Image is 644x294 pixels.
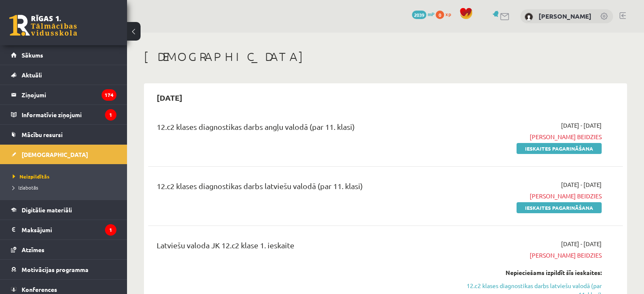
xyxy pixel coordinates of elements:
[11,85,116,104] a: Ziņojumi174
[105,224,116,236] i: 1
[11,240,116,259] a: Atzīmes
[11,200,116,220] a: Digitālie materiāli
[22,246,44,253] span: Atzīmes
[11,125,116,144] a: Mācību resursi
[525,13,533,21] img: Grigorijs Morozovs
[11,65,116,85] a: Aktuāli
[102,89,116,101] i: 174
[561,121,602,130] span: [DATE] - [DATE]
[517,143,602,154] a: Ieskaites pagarināšana
[11,220,116,239] a: Maksājumi1
[539,12,591,20] a: [PERSON_NAME]
[22,220,116,239] legend: Maksājumi
[412,11,426,19] span: 2039
[561,239,602,248] span: [DATE] - [DATE]
[462,268,602,277] div: Nepieciešams izpildīt šīs ieskaites:
[412,11,434,17] a: 2039 mP
[157,121,449,137] div: 12.c2 klases diagnostikas darbs angļu valodā (par 11. klasi)
[436,11,455,17] a: 0 xp
[13,173,119,180] a: Neizpildītās
[22,286,57,293] span: Konferences
[436,11,444,19] span: 0
[22,206,72,214] span: Digitālie materiāli
[105,109,116,121] i: 1
[22,71,42,79] span: Aktuāli
[517,202,602,213] a: Ieskaites pagarināšana
[11,45,116,65] a: Sākums
[462,192,602,201] span: [PERSON_NAME] beidzies
[22,85,116,104] legend: Ziņojumi
[157,180,449,196] div: 12.c2 klases diagnostikas darbs latviešu valodā (par 11. klasi)
[22,51,43,59] span: Sākums
[11,260,116,279] a: Motivācijas programma
[22,131,63,138] span: Mācību resursi
[561,180,602,189] span: [DATE] - [DATE]
[22,266,88,273] span: Motivācijas programma
[13,184,38,191] span: Izlabotās
[22,105,116,124] legend: Informatīvie ziņojumi
[144,49,627,64] h1: [DEMOGRAPHIC_DATA]
[13,184,119,191] a: Izlabotās
[13,173,50,180] span: Neizpildītās
[462,251,602,260] span: [PERSON_NAME] beidzies
[462,132,602,141] span: [PERSON_NAME] beidzies
[11,105,116,124] a: Informatīvie ziņojumi1
[428,11,434,17] span: mP
[148,88,191,107] h2: [DATE]
[445,11,451,17] span: xp
[22,151,88,158] span: [DEMOGRAPHIC_DATA]
[9,15,77,36] a: Rīgas 1. Tālmācības vidusskola
[11,145,116,164] a: [DEMOGRAPHIC_DATA]
[157,239,449,255] div: Latviešu valoda JK 12.c2 klase 1. ieskaite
